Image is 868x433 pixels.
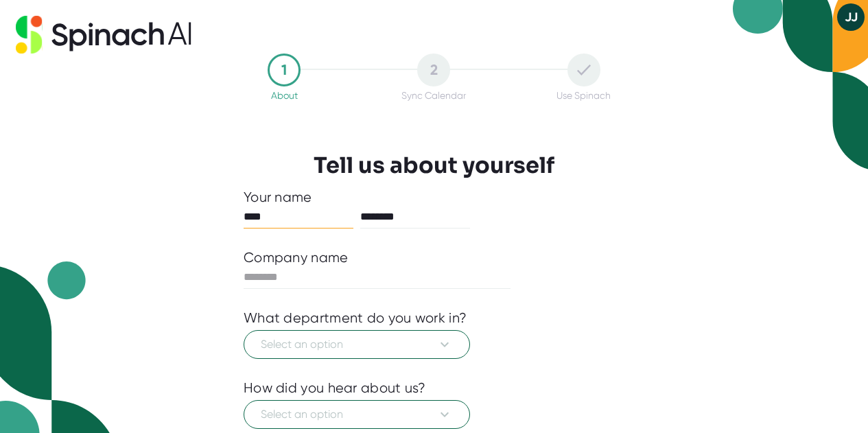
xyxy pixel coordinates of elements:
[401,90,466,101] div: Sync Calendar
[556,90,611,101] div: Use Spinach
[261,336,453,353] span: Select an option
[244,379,426,397] div: How did you hear about us?
[244,309,467,327] div: What department do you work in?
[314,152,554,178] h3: Tell us about yourself
[261,406,453,423] span: Select an option
[244,330,470,359] button: Select an option
[837,3,865,31] button: JJ
[244,400,470,429] button: Select an option
[268,54,301,86] div: 1
[244,249,349,266] div: Company name
[244,189,624,206] div: Your name
[271,90,298,101] div: About
[417,54,450,86] div: 2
